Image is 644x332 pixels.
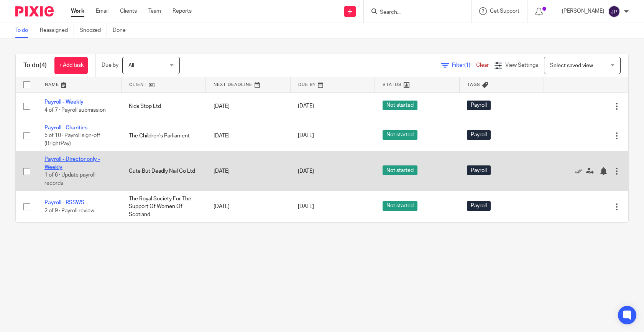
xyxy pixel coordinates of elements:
[15,6,54,17] img: Pixie
[505,63,538,68] span: View Settings
[383,165,417,175] span: Not started
[120,7,137,15] a: Clients
[467,83,480,87] span: Tags
[121,92,205,120] td: Kids Stop Ltd
[206,120,290,151] td: [DATE]
[80,23,107,38] a: Snoozed
[608,5,620,18] img: svg%3E
[467,101,491,110] span: Payroll
[467,130,491,140] span: Payroll
[575,167,586,175] a: Mark as done
[39,62,47,68] span: (4)
[44,208,94,213] span: 2 of 9 · Payroll review
[44,157,100,170] a: Payroll - Director only - Weekly
[550,63,593,68] span: Select saved view
[148,7,161,15] a: Team
[128,63,134,68] span: All
[562,7,604,15] p: [PERSON_NAME]
[476,63,489,68] a: Clear
[467,165,491,175] span: Payroll
[23,61,47,69] h1: To do
[44,133,100,147] span: 5 of 10 · Payroll sign-off (BrightPay)
[40,23,74,38] a: Reassigned
[206,92,290,120] td: [DATE]
[71,7,84,15] a: Work
[298,204,314,210] span: [DATE]
[452,63,476,68] span: Filter
[121,120,205,151] td: The Children's Parliament
[298,168,314,174] span: [DATE]
[298,133,314,139] span: [DATE]
[44,107,106,113] span: 4 of 7 · Payroll submission
[206,152,290,191] td: [DATE]
[102,61,118,69] p: Due by
[464,63,470,68] span: (1)
[96,7,108,15] a: Email
[379,9,448,16] input: Search
[121,152,205,191] td: Cute But Deadly Nail Co Ltd
[44,125,87,130] a: Payroll - Charities
[15,23,34,38] a: To do
[44,99,84,105] a: Payroll - Weekly
[298,104,314,109] span: [DATE]
[121,191,205,222] td: The Royal Society For The Support Of Women Of Scotland
[113,23,131,38] a: Done
[172,7,192,15] a: Reports
[383,201,417,211] span: Not started
[54,57,88,74] a: + Add task
[44,200,84,205] a: Payroll - RSSWS
[490,8,519,14] span: Get Support
[206,191,290,222] td: [DATE]
[467,201,491,211] span: Payroll
[44,172,95,186] span: 1 of 6 · Update payroll records
[383,101,417,110] span: Not started
[383,130,417,140] span: Not started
